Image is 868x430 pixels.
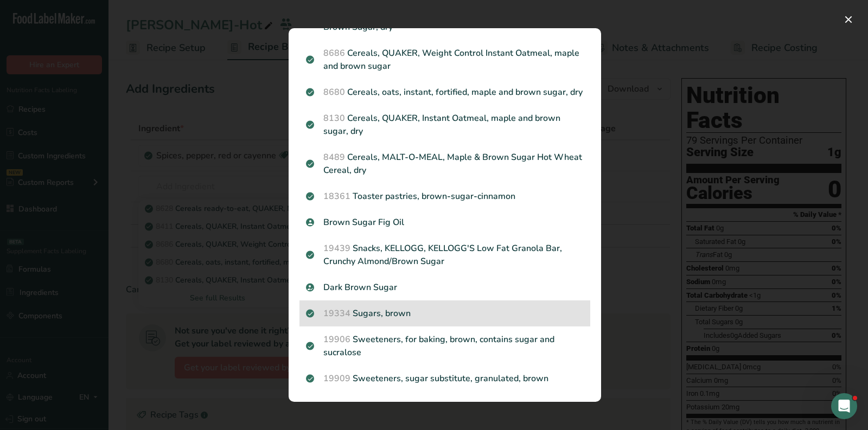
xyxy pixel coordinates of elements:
p: Sugars, brown [306,307,584,320]
span: 8489 [323,151,345,163]
span: 19334 [323,307,350,319]
p: Sweeteners, for baking, brown, contains sugar and sucralose [306,333,584,359]
p: Snacks, KELLOGG, KELLOGG'S Low Fat Granola Bar, Crunchy Almond/Brown Sugar [306,242,584,268]
span: 8130 [323,112,345,124]
p: Dark Brown Sugar [306,281,584,294]
span: 8686 [323,47,345,59]
span: 19439 [323,242,350,254]
span: 18361 [323,190,350,202]
p: Cereals, QUAKER, Weight Control Instant Oatmeal, maple and brown sugar [306,47,584,73]
p: Toaster pastries, brown-sugar-cinnamon [306,190,584,203]
iframe: Intercom live chat [831,393,857,419]
p: Cereals, MALT-O-MEAL, Maple & Brown Sugar Hot Wheat Cereal, dry [306,151,584,177]
p: Cereals, QUAKER, Instant Oatmeal, maple and brown sugar, dry [306,112,584,138]
p: Brown Sugar Fig Oil [306,216,584,229]
span: 19909 [323,373,350,384]
p: Sweeteners, sugar substitute, granulated, brown [306,372,584,385]
span: 19906 [323,333,350,345]
span: 8680 [323,86,345,98]
p: Cereals, oats, instant, fortified, maple and brown sugar, dry [306,86,584,99]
